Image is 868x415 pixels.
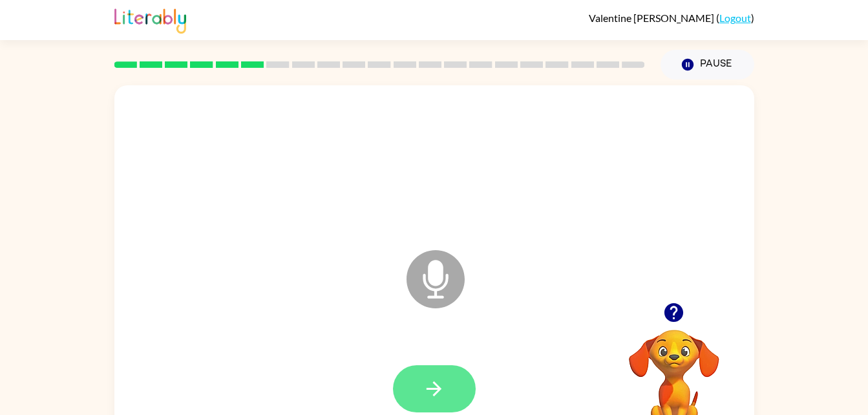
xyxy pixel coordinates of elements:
[719,12,751,24] a: Logout
[114,5,186,34] img: Literably
[589,12,754,24] div: ( )
[589,12,716,24] span: Valentine [PERSON_NAME]
[661,50,754,80] button: Pause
